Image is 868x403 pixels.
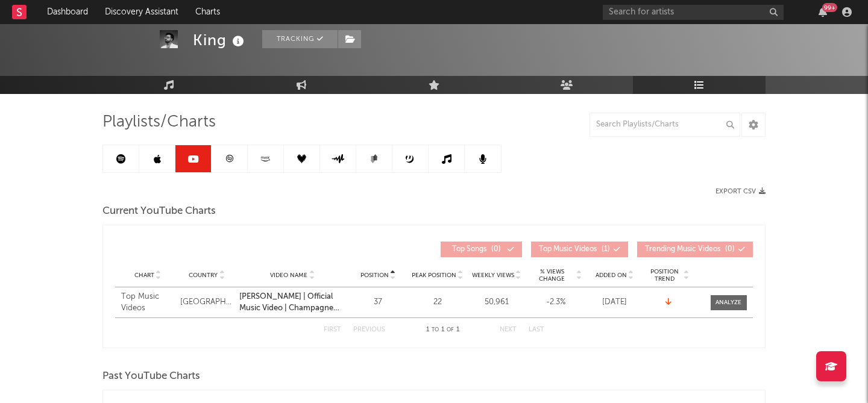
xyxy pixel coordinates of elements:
span: Current YouTube Charts [102,204,216,219]
button: Top Songs(0) [441,242,522,257]
button: Trending Music Videos(0) [637,242,753,257]
div: Top Music Videos [121,291,174,314]
button: Previous [353,326,385,333]
div: 50,961 [470,296,523,308]
span: Country [189,272,218,279]
span: to [432,327,439,333]
span: Playlists/Charts [102,115,216,130]
span: Position Trend [647,268,682,283]
span: of [447,327,454,333]
span: Added On [596,272,627,279]
span: Top Music Videos [539,246,597,253]
div: [DATE] [588,296,641,308]
button: Export CSV [715,188,766,195]
button: First [324,326,341,333]
span: Weekly Views [472,272,514,279]
button: Top Music Videos(1) [531,242,628,257]
div: 1 1 1 [409,323,476,337]
span: % Views Change [529,268,575,283]
span: ( 0 ) [645,246,735,253]
div: 99 + [822,3,837,12]
span: Position [360,272,389,279]
button: Last [529,326,544,333]
div: -2.3 % [529,296,582,308]
span: Peak Position [412,272,456,279]
span: ( 1 ) [539,246,610,253]
div: 22 [411,296,464,308]
span: Trending Music Videos [645,246,720,253]
button: Next [500,326,517,333]
span: Video Name [270,272,307,279]
span: Past YouTube Charts [102,369,200,384]
div: King [193,30,247,50]
button: Tracking [262,30,338,48]
input: Search Playlists/Charts [590,113,740,137]
span: ( 0 ) [448,246,504,253]
div: 37 [351,296,404,308]
span: Top Songs [452,246,486,253]
div: [GEOGRAPHIC_DATA] [180,296,233,308]
button: 99+ [819,7,827,17]
span: Chart [134,272,154,279]
a: [PERSON_NAME] | Official Music Video | Champagne Talk | King [239,291,345,314]
input: Search for artists [603,5,784,20]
